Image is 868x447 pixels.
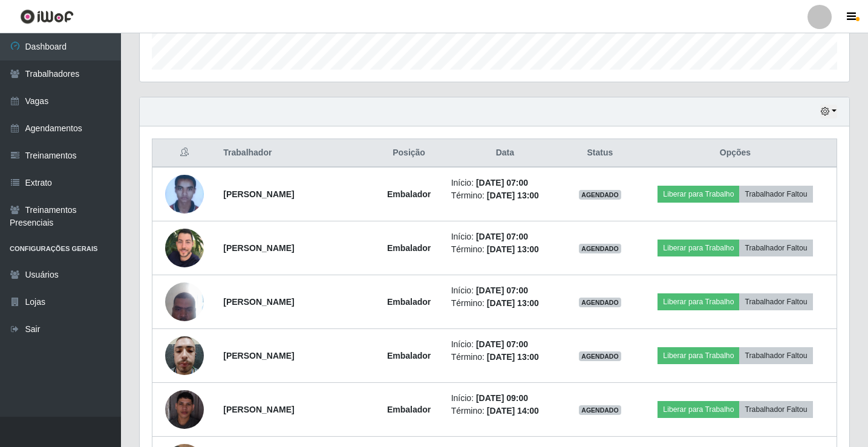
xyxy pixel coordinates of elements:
[739,240,812,256] button: Trabalhador Faltou
[634,139,837,168] th: Opções
[487,244,539,254] time: [DATE] 13:00
[476,339,528,349] time: [DATE] 07:00
[579,351,621,361] span: AGENDADO
[487,406,539,416] time: [DATE] 14:00
[579,405,621,415] span: AGENDADO
[566,139,634,168] th: Status
[451,177,559,189] li: Início:
[223,297,294,307] strong: [PERSON_NAME]
[374,139,444,168] th: Posição
[476,232,528,241] time: [DATE] 07:00
[165,224,204,272] img: 1683118670739.jpeg
[658,240,739,256] button: Liberar para Trabalho
[451,297,559,310] li: Término:
[165,390,204,429] img: 1692486296584.jpeg
[451,243,559,256] li: Término:
[476,393,528,403] time: [DATE] 09:00
[476,285,528,295] time: [DATE] 07:00
[487,352,539,362] time: [DATE] 13:00
[487,298,539,308] time: [DATE] 13:00
[387,297,431,307] strong: Embalador
[739,186,812,203] button: Trabalhador Faltou
[387,189,431,199] strong: Embalador
[451,230,559,243] li: Início:
[739,293,812,310] button: Trabalhador Faltou
[20,9,74,24] img: CoreUI Logo
[451,351,559,364] li: Término:
[223,405,294,414] strong: [PERSON_NAME]
[223,189,294,199] strong: [PERSON_NAME]
[739,347,812,364] button: Trabalhador Faltou
[476,178,528,188] time: [DATE] 07:00
[165,330,204,381] img: 1742686144384.jpeg
[387,243,431,253] strong: Embalador
[165,276,204,327] img: 1722619557508.jpeg
[658,293,739,310] button: Liberar para Trabalho
[487,191,539,200] time: [DATE] 13:00
[451,284,559,297] li: Início:
[658,401,739,418] button: Liberar para Trabalho
[451,392,559,405] li: Início:
[444,139,566,168] th: Data
[451,338,559,351] li: Início:
[451,189,559,202] li: Término:
[165,169,204,220] img: 1673386012464.jpeg
[216,139,374,168] th: Trabalhador
[658,186,739,203] button: Liberar para Trabalho
[579,190,621,200] span: AGENDADO
[387,351,431,361] strong: Embalador
[223,351,294,361] strong: [PERSON_NAME]
[387,405,431,414] strong: Embalador
[223,243,294,253] strong: [PERSON_NAME]
[579,244,621,253] span: AGENDADO
[739,401,812,418] button: Trabalhador Faltou
[451,405,559,417] li: Término:
[658,347,739,364] button: Liberar para Trabalho
[579,298,621,307] span: AGENDADO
